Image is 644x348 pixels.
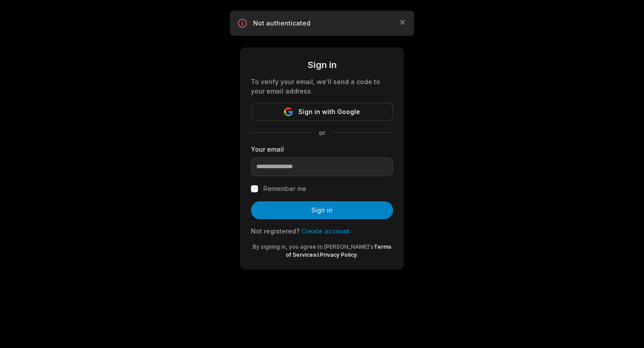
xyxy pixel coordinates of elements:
[357,251,358,258] span: .
[253,243,374,250] span: By signing in, you agree to [PERSON_NAME]'s
[253,19,391,28] p: Not authenticated
[316,251,320,258] span: &
[251,227,300,235] span: Not registered?
[251,77,393,96] div: To verify your email, we'll send a code to your email address.
[251,103,393,121] button: Sign in with Google
[251,58,393,72] div: Sign in
[263,183,306,194] label: Remember me
[251,144,393,154] label: Your email
[320,251,357,258] a: Privacy Policy
[251,201,393,219] button: Sign in
[286,243,391,258] a: Terms of Services
[301,227,350,235] a: Create account
[312,128,332,137] span: or
[298,106,360,117] span: Sign in with Google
